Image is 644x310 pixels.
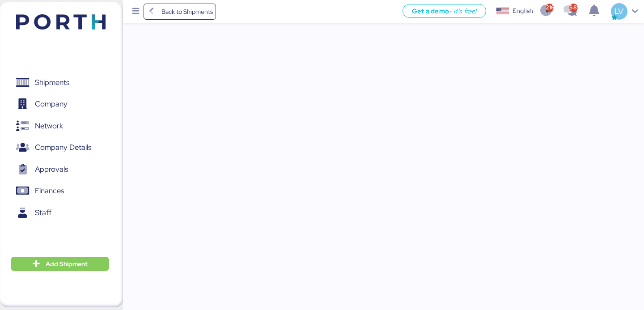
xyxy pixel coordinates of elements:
span: Company Details [35,141,91,154]
span: Add Shipment [46,259,88,269]
div: English [513,6,533,16]
span: Network [35,119,63,132]
button: Menu [128,4,144,19]
span: Finances [35,184,64,197]
a: Finances [6,181,110,201]
span: Approvals [35,163,68,176]
span: Staff [35,206,51,219]
a: Network [6,115,110,136]
span: Back to Shipments [161,6,213,17]
button: Add Shipment [11,257,109,271]
span: LV [614,5,623,17]
a: Company [6,94,110,115]
a: Shipments [6,72,110,93]
span: Company [35,98,68,110]
a: Staff [6,202,110,223]
a: Company Details [6,137,110,158]
span: Shipments [35,76,69,89]
a: Approvals [6,159,110,179]
a: Back to Shipments [144,4,216,20]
